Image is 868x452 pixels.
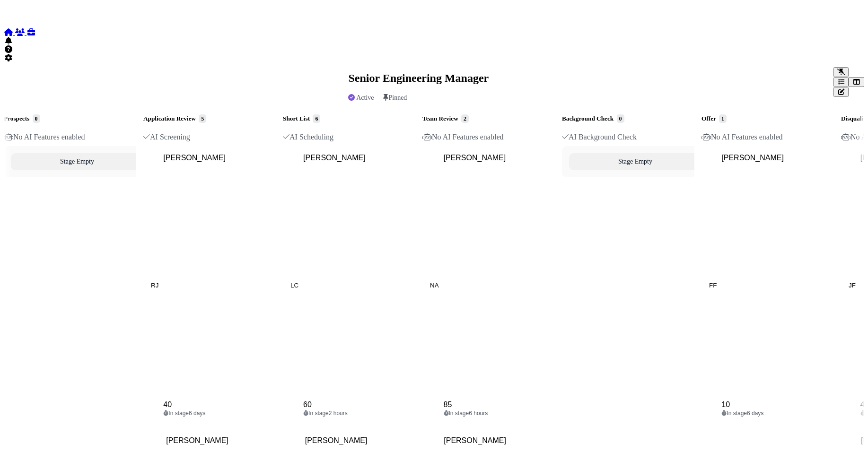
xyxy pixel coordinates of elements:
button: FF [PERSON_NAME] Megan Score 10 In stage6 days [701,146,834,424]
span: [PERSON_NAME] [305,436,368,444]
span: Stage Empty [60,158,94,165]
span: Stage Empty [618,158,652,165]
div: In stage 6 days [721,410,826,417]
h5: Prospects [4,115,85,122]
span: No AI Features enabled [701,133,783,141]
span: No AI Features enabled [422,133,504,141]
button: NA [PERSON_NAME] Megan Score 85 In stage6 hours [422,146,555,424]
span: [PERSON_NAME] [721,154,784,162]
h5: Application Review [143,115,205,122]
img: Megan Score [163,162,400,399]
h2: Senior Engineering Manager [348,72,489,85]
img: Megan Score [444,162,680,399]
div: In stage 6 days [163,410,268,417]
span: No AI Features enabled [4,133,85,141]
h5: Offer [701,115,783,122]
h5: Team Review [422,115,504,122]
div: Pinned [383,94,407,102]
span: FF [709,282,717,289]
span: 6 [313,114,320,123]
span: 85 [444,392,680,409]
span: [PERSON_NAME] [444,436,506,444]
span: AI Background Check [562,133,637,141]
button: LC [PERSON_NAME] Megan Score 60 In stage2 hours [283,146,415,424]
span: 5 [199,114,206,123]
div: Active [348,94,374,102]
h5: Short List [283,115,333,122]
div: In stage 2 hours [303,410,408,417]
span: AI Scheduling [283,133,333,141]
span: 60 [303,392,540,409]
button: RJ [PERSON_NAME] Megan Score 40 In stage6 days [143,146,276,424]
span: JF [849,282,856,289]
span: LC [290,282,298,289]
span: [PERSON_NAME] [166,436,228,444]
div: In stage 6 hours [444,410,547,417]
span: 1 [719,114,727,123]
span: 0 [617,114,624,123]
span: 2 [461,114,469,123]
h5: Background Check [562,115,637,122]
span: [PERSON_NAME] [303,154,366,162]
span: AI Screening [143,133,190,141]
span: [PERSON_NAME] [163,154,226,162]
span: 40 [163,392,400,409]
span: RJ [151,282,158,289]
span: NA [430,282,439,289]
span: [PERSON_NAME] [444,154,506,162]
img: Megan Score [303,162,540,399]
span: 0 [33,114,40,123]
